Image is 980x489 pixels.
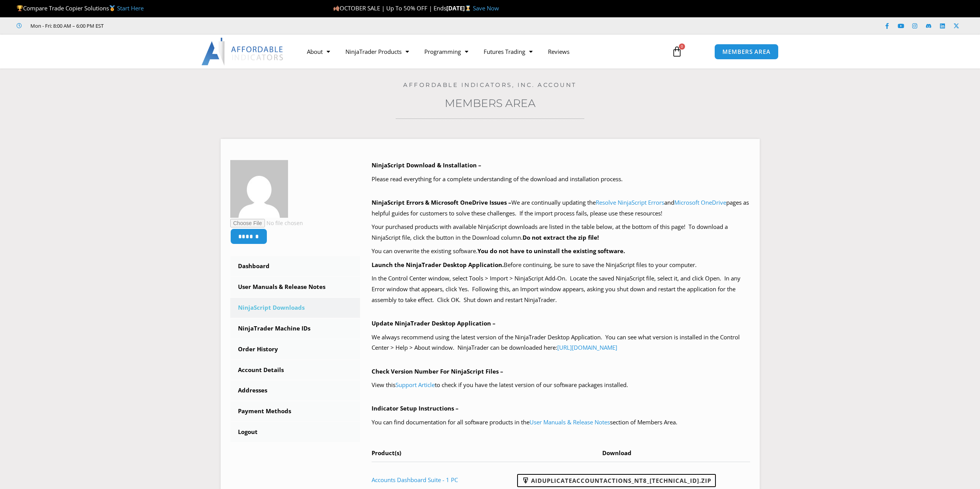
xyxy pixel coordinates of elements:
nav: Account pages [230,256,360,442]
strong: [DATE] [446,4,473,12]
a: [URL][DOMAIN_NAME] [557,344,617,351]
img: 🥇 [109,5,115,11]
a: Start Here [117,4,144,12]
nav: Menu [299,43,663,60]
p: Your purchased products with available NinjaScript downloads are listed in the table below, at th... [372,222,750,243]
a: MEMBERS AREA [714,44,779,60]
a: User Manuals & Release Notes [529,418,610,426]
b: Indicator Setup Instructions – [372,404,459,412]
a: Resolve NinjaScript Errors [596,199,664,206]
a: Microsoft OneDrive [674,199,726,206]
a: AIDuplicateAccountActions_NT8_[TECHNICAL_ID].zip [517,474,716,487]
span: 0 [679,43,685,50]
a: About [299,43,338,60]
span: Product(s) [372,449,401,457]
b: You do not have to uninstall the existing software. [477,247,625,255]
a: Support Article [395,381,435,389]
span: OCTOBER SALE | Up To 50% OFF | Ends [333,4,446,12]
a: NinjaTrader Machine IDs [230,319,360,339]
a: Payment Methods [230,401,360,421]
p: You can find documentation for all software products in the section of Members Area. [372,417,750,428]
b: Launch the NinjaTrader Desktop Application. [372,261,504,269]
b: Do not extract the zip file! [523,234,599,241]
b: NinjaScript Errors & Microsoft OneDrive Issues – [372,199,511,206]
img: 🍂 [333,5,339,11]
b: Check Version Number For NinjaScript Files – [372,367,503,375]
a: NinjaScript Downloads [230,298,360,318]
a: Accounts Dashboard Suite - 1 PC [372,476,458,484]
a: Members Area [445,97,536,110]
a: Reviews [540,43,577,60]
a: Order History [230,339,360,359]
span: Mon - Fri: 8:00 AM – 6:00 PM EST [28,21,104,30]
a: Programming [417,43,476,60]
iframe: Customer reviews powered by Trustpilot [114,22,230,30]
span: MEMBERS AREA [722,49,771,55]
a: Addresses [230,381,360,401]
a: Affordable Indicators, Inc. Account [403,81,577,88]
b: Update NinjaTrader Desktop Application – [372,319,496,327]
a: Save Now [473,4,499,12]
a: User Manuals & Release Notes [230,277,360,297]
img: LogoAI | Affordable Indicators – NinjaTrader [201,38,284,65]
img: 🏆 [17,5,23,11]
p: Please read everything for a complete understanding of the download and installation process. [372,174,750,185]
a: Dashboard [230,256,360,276]
p: Before continuing, be sure to save the NinjaScript files to your computer. [372,260,750,270]
span: Download [602,449,632,457]
p: We are continually updating the and pages as helpful guides for customers to solve these challeng... [372,197,750,219]
p: In the Control Center window, select Tools > Import > NinjaScript Add-On. Locate the saved NinjaS... [372,273,750,305]
span: Compare Trade Copier Solutions [17,4,144,12]
p: You can overwrite the existing software. [372,246,750,257]
a: Logout [230,422,360,442]
p: We always recommend using the latest version of the NinjaTrader Desktop Application. You can see ... [372,332,750,354]
img: ⌛ [465,5,471,11]
a: 0 [660,40,694,63]
img: 1f9fc1d1a534f059d270dd3d53bf2dffb69c3548e2c012e8468cceb9d40eae0c [230,160,288,218]
b: NinjaScript Download & Installation – [372,161,481,169]
a: Account Details [230,360,360,380]
a: NinjaTrader Products [338,43,417,60]
a: Futures Trading [476,43,540,60]
p: View this to check if you have the latest version of our software packages installed. [372,380,750,391]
